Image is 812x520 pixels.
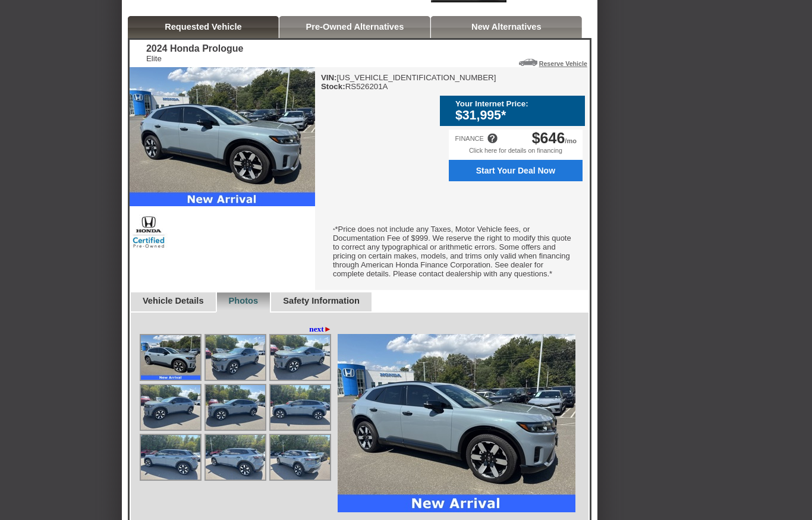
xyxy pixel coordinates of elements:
[283,296,360,305] a: Safety Information
[321,73,496,91] div: [US_VEHICLE_IDENTIFICATION_NUMBER] RS526201A
[229,296,259,305] a: Photos
[206,385,265,430] img: Image.aspx
[141,435,200,480] img: Image.aspx
[141,385,200,430] img: Image.aspx
[455,166,576,175] span: Start Your Deal Now
[130,67,315,206] img: 2024 Honda Prologue
[270,335,330,380] img: Image.aspx
[309,324,332,334] a: next►
[324,324,332,333] span: ►
[206,435,265,480] img: Image.aspx
[165,22,242,31] a: Requested Vehicle
[532,130,565,146] span: $646
[519,59,537,66] img: Icon_ReserveVehicleCar.png
[455,99,579,108] div: Your Internet Price:
[321,82,345,91] b: Stock:
[333,225,571,278] font: *Price does not include any Taxes, Motor Vehicle fees, or Documentation Fee of $999. We reserve t...
[130,214,168,250] img: Certified Pre-Owned Honda
[146,54,244,63] div: Elite
[141,335,200,380] img: Image.aspx
[539,60,587,67] a: Reserve Vehicle
[143,296,204,305] a: Vehicle Details
[206,335,265,380] img: Image.aspx
[455,135,484,142] div: FINANCE
[471,22,542,31] a: New Alternatives
[455,108,579,123] div: $31,995*
[270,385,330,430] img: Image.aspx
[270,435,330,480] img: Image.aspx
[146,43,244,54] div: 2024 Honda Prologue
[532,130,577,147] div: /mo
[449,147,583,160] div: Click here for details on financing
[306,22,404,31] a: Pre-Owned Alternatives
[338,334,575,512] img: Image.aspx
[321,73,337,82] b: VIN:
